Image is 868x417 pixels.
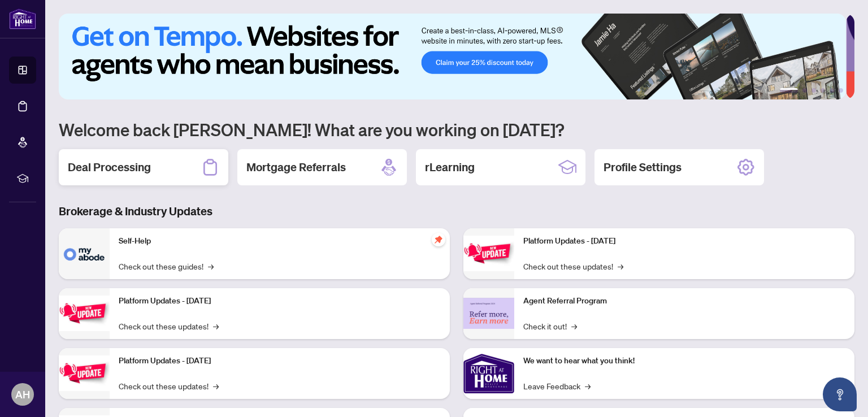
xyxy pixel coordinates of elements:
button: 2 [802,88,807,93]
img: Platform Updates - September 16, 2025 [59,296,110,331]
button: Open asap [823,377,857,411]
button: 1 [780,88,798,93]
button: 5 [830,88,834,93]
a: Check out these updates!→ [523,260,623,272]
button: 6 [839,88,843,93]
span: pushpin [432,233,445,246]
p: Platform Updates - [DATE] [523,235,845,247]
span: → [618,260,623,272]
span: → [213,320,219,332]
button: 3 [811,88,816,93]
p: Self-Help [119,235,441,247]
a: Check out these updates!→ [119,380,219,392]
span: → [571,320,577,332]
h2: rLearning [425,159,475,175]
span: → [585,380,591,392]
p: We want to hear what you think! [523,355,845,367]
img: Agent Referral Program [463,298,514,329]
img: logo [9,8,36,29]
img: We want to hear what you think! [463,348,514,399]
span: → [208,260,214,272]
img: Slide 0 [59,14,846,99]
img: Self-Help [59,228,110,279]
img: Platform Updates - July 21, 2025 [59,355,110,391]
a: Check out these guides!→ [119,260,214,272]
h2: Profile Settings [604,159,682,175]
span: → [213,380,219,392]
a: Check it out!→ [523,320,577,332]
p: Platform Updates - [DATE] [119,295,441,307]
p: Platform Updates - [DATE] [119,355,441,367]
span: AH [15,386,30,402]
h2: Mortgage Referrals [246,159,346,175]
h1: Welcome back [PERSON_NAME]! What are you working on [DATE]? [59,119,854,140]
h2: Deal Processing [68,159,151,175]
a: Check out these updates!→ [119,320,219,332]
button: 4 [821,88,825,93]
img: Platform Updates - June 23, 2025 [463,236,514,271]
a: Leave Feedback→ [523,380,591,392]
h3: Brokerage & Industry Updates [59,203,854,219]
p: Agent Referral Program [523,295,845,307]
